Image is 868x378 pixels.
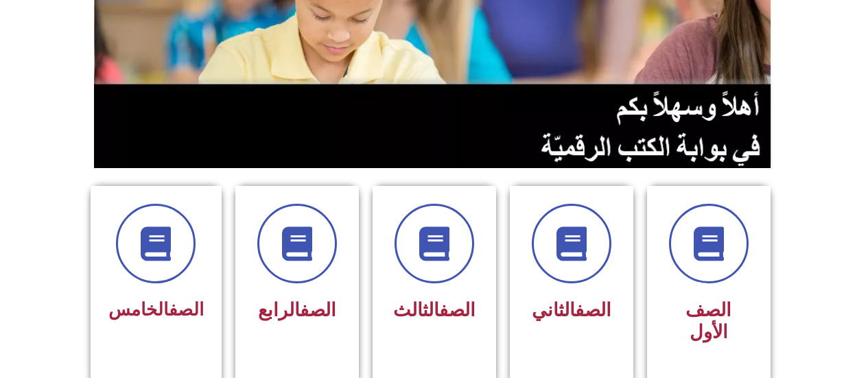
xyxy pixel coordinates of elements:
a: الصف [439,299,476,321]
a: الصف [575,299,611,321]
span: الصف الأول [685,299,731,343]
span: الثاني [532,299,611,321]
span: الرابع [258,299,336,321]
span: الثالث [393,299,476,321]
a: الصف [300,299,336,321]
span: الخامس [108,299,204,320]
a: الصف [169,299,204,320]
